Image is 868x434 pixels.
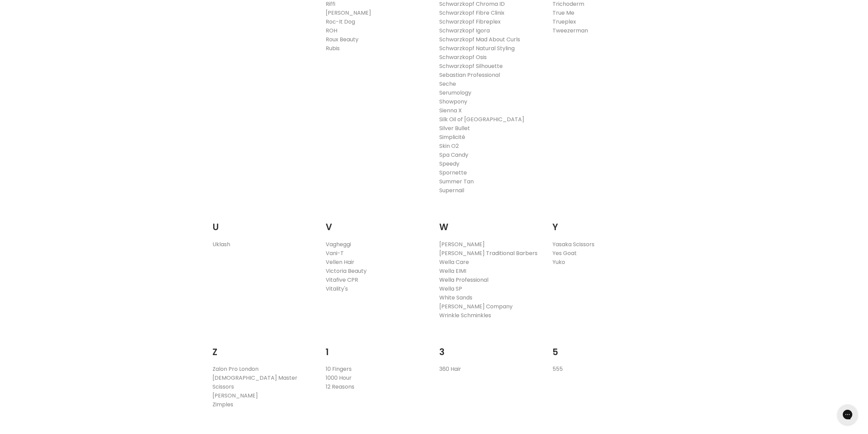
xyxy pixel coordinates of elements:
a: White Sands [439,294,472,302]
h2: W [439,211,543,234]
a: Wella SP [439,285,462,293]
a: Roux Beauty [326,36,358,43]
h2: Y [553,211,656,234]
a: Speedy [439,160,459,168]
a: 10 Fingers [326,365,352,373]
a: Vitafive CPR [326,276,358,284]
a: Trueplex [553,18,576,26]
h2: 1 [326,336,429,359]
a: Roc-It Dog [326,18,355,26]
a: Showpony [439,98,467,106]
a: ROH [326,27,337,34]
a: Schwarzkopf Fibre Clinix [439,9,504,17]
a: Schwarzkopf Fibreplex [439,18,501,26]
a: Yes Goat [553,249,577,257]
a: Rubis [326,44,340,52]
a: Spa Candy [439,151,468,159]
a: Tweezerman [553,27,588,34]
h2: 3 [439,336,543,359]
a: Wella EIMI [439,267,466,275]
a: [PERSON_NAME] [439,240,485,248]
a: Victoria Beauty [326,267,367,275]
h2: V [326,211,429,234]
h2: U [212,211,316,234]
a: 555 [553,365,563,373]
a: Schwarzkopf Silhouette [439,62,503,70]
a: Summer Tan [439,178,474,185]
a: Sienna X [439,107,462,114]
a: Silver Bullet [439,124,470,132]
a: [PERSON_NAME] [326,9,371,17]
a: 1000 Hour [326,374,352,382]
a: Vellen Hair [326,258,354,266]
a: [PERSON_NAME] Traditional Barbers [439,249,538,257]
a: 360 Hair [439,365,461,373]
a: [DEMOGRAPHIC_DATA] Master Scissors [212,374,297,391]
a: Wella Professional [439,276,488,284]
iframe: Gorgias live chat messenger [834,402,861,427]
a: [PERSON_NAME] [212,392,258,400]
a: Zalon Pro London [212,365,259,373]
a: Vani-T [326,249,344,257]
a: 12 Reasons [326,383,354,391]
a: Yasaka Scissors [553,240,594,248]
a: Yuko [553,258,565,266]
a: Zimples [212,401,233,408]
a: Schwarzkopf Igora [439,27,490,34]
a: Seche [439,80,456,88]
a: Spornette [439,169,467,177]
a: Vitality's [326,285,348,293]
a: Skin O2 [439,142,459,150]
a: Silk Oil of [GEOGRAPHIC_DATA] [439,115,524,123]
a: Simplicité [439,133,465,141]
h2: 5 [553,336,656,359]
a: Uklash [212,240,230,248]
a: Schwarzkopf Osis [439,53,487,61]
a: Vagheggi [326,240,351,248]
a: Schwarzkopf Mad About Curls [439,36,520,43]
a: True Me [553,9,574,17]
a: Sebastian Professional [439,71,500,79]
a: Schwarzkopf Natural Styling [439,44,515,52]
a: Wrinkle Schminkles [439,311,491,319]
a: Serumology [439,89,471,97]
a: Wella Care [439,258,469,266]
a: [PERSON_NAME] Company [439,303,513,310]
a: Supernail [439,186,464,194]
h2: Z [212,336,316,359]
